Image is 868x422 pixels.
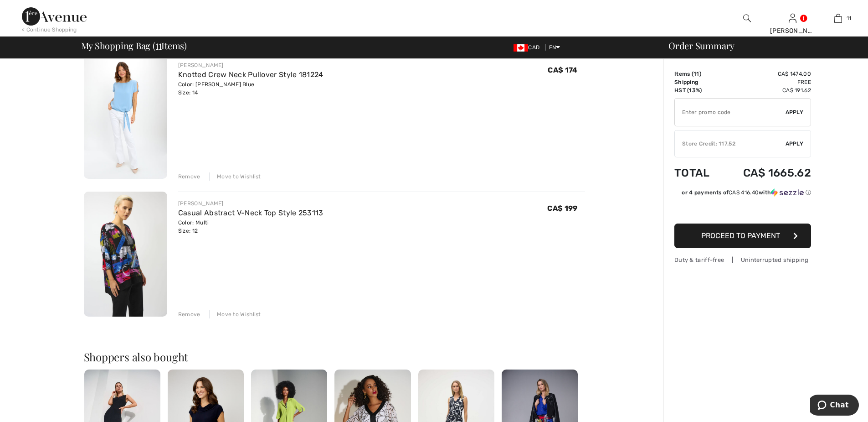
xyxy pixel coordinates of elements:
input: Promo code [675,99,786,126]
button: Proceed to Payment [674,224,811,248]
div: Remove [178,310,200,318]
span: CA$ 199 [547,204,577,213]
span: Proceed to Payment [701,231,780,240]
td: CA$ 191.62 [721,86,811,94]
td: Shipping [674,78,721,86]
img: search the website [743,13,751,24]
span: My Shopping Bag ( Items) [81,41,187,50]
img: Sezzle [771,188,804,197]
span: CA$ 174 [548,66,577,74]
iframe: PayPal-paypal [674,200,811,220]
img: My Bag [834,13,842,24]
img: 1ère Avenue [22,7,87,26]
a: Knotted Crew Neck Pullover Style 181224 [178,70,324,79]
td: Free [721,78,811,86]
h2: Shoppers also bought [84,351,585,362]
span: CA$ 416.40 [729,189,759,196]
span: Apply [786,108,804,116]
span: EN [549,44,560,51]
img: Casual Abstract V-Neck Top Style 253113 [84,192,167,317]
a: 11 [816,13,860,24]
span: 11 [693,71,699,77]
span: CAD [514,44,543,51]
div: Move to Wishlist [209,172,261,181]
div: < Continue Shopping [22,26,77,34]
td: HST (13%) [674,86,721,94]
a: Sign In [789,14,796,22]
div: [PERSON_NAME] [178,199,324,208]
iframe: Opens a widget where you can chat to one of our agents [810,395,859,417]
div: Color: Multi Size: 12 [178,219,324,235]
div: Remove [178,172,200,181]
div: or 4 payments of with [682,188,811,197]
a: Casual Abstract V-Neck Top Style 253113 [178,208,324,217]
td: CA$ 1474.00 [721,70,811,78]
td: Total [674,157,721,188]
span: 11 [847,14,852,22]
div: [PERSON_NAME] [770,26,815,36]
span: Apply [786,140,804,148]
td: Items ( ) [674,70,721,78]
div: Store Credit: 117.52 [675,140,786,148]
div: Order Summary [657,41,863,50]
div: Move to Wishlist [209,310,261,318]
img: My Info [789,13,796,24]
td: CA$ 1665.62 [721,157,811,188]
img: Canadian Dollar [514,44,528,52]
div: Duty & tariff-free | Uninterrupted shipping [674,255,811,264]
div: or 4 payments ofCA$ 416.40withSezzle Click to learn more about Sezzle [674,188,811,200]
img: Knotted Crew Neck Pullover Style 181224 [84,53,167,179]
div: Color: [PERSON_NAME] Blue Size: 14 [178,80,324,97]
div: [PERSON_NAME] [178,61,324,69]
span: 11 [155,39,162,51]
